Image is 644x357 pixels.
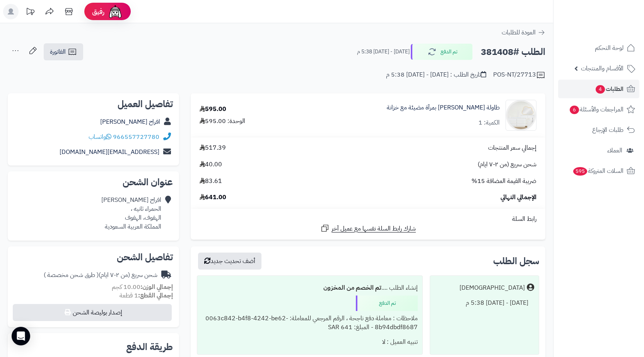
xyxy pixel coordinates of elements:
span: إجمالي سعر المنتجات [488,143,536,152]
small: 1 قطعة [120,291,173,300]
div: [DATE] - [DATE] 5:38 م [435,296,534,311]
button: أضف تحديث جديد [198,253,261,270]
span: المراجعات والأسئلة [569,104,624,115]
a: العودة للطلبات [502,28,545,37]
a: تحديثات المنصة [20,4,40,21]
div: الوحدة: 595.00 [200,117,245,126]
span: 517.39 [200,143,226,152]
span: 40.00 [200,160,222,169]
a: السلات المتروكة595 [558,162,639,180]
span: ضريبة القيمة المضافة 15% [471,177,536,186]
div: إنشاء الطلب .... [202,280,418,296]
h2: عنوان الشحن [14,178,173,187]
span: شحن سريع (من ٢-٧ ايام) [478,160,536,169]
span: 83.61 [200,177,222,186]
a: العملاء [558,141,639,160]
strong: إجمالي القطع: [138,291,173,300]
button: إصدار بوليصة الشحن [13,304,172,321]
button: تم الدفع [411,44,473,60]
h2: تفاصيل العميل [14,99,173,109]
span: 641.00 [200,193,226,202]
div: ملاحظات : معاملة دفع ناجحة ، الرقم المرجعي للمعاملة: 0063c842-b4f8-4242-be62-8b94dbdf8687 - المبل... [202,311,418,335]
strong: إجمالي الوزن: [140,282,173,292]
div: رابط السلة [194,215,542,224]
div: 595.00 [200,105,226,114]
div: افراح [PERSON_NAME] الحمراء ثانيه ، الهفوف، الهفوف المملكة العربية السعودية [101,196,161,231]
a: واتساب [89,132,111,142]
span: ( طرق شحن مخصصة ) [44,270,99,280]
span: 4 [596,85,605,94]
a: المراجعات والأسئلة6 [558,100,639,119]
a: [EMAIL_ADDRESS][DOMAIN_NAME] [60,147,159,157]
div: Open Intercom Messenger [12,327,30,345]
span: 6 [570,106,579,114]
div: تنبيه العميل : لا [202,335,418,350]
h2: الطلب #381408 [481,44,545,60]
a: الطلبات4 [558,80,639,98]
span: شارك رابط السلة نفسها مع عميل آخر [331,224,416,233]
span: الطلبات [595,84,624,94]
div: الكمية: 1 [478,118,500,127]
span: رفيق [92,7,104,16]
h3: سجل الطلب [493,256,539,266]
small: [DATE] - [DATE] 5:38 م [357,48,410,56]
a: شارك رابط السلة نفسها مع عميل آخر [320,224,416,233]
span: 595 [573,167,587,176]
img: logo-2.png [591,20,637,36]
b: تم الخصم من المخزون [323,283,381,292]
span: العودة للطلبات [502,28,536,37]
a: افراح [PERSON_NAME] [100,117,160,126]
small: 10.00 كجم [112,282,173,292]
span: الإجمالي النهائي [501,193,536,202]
div: شحن سريع (من ٢-٧ ايام) [44,271,157,280]
span: طلبات الإرجاع [592,125,624,135]
div: تم الدفع [356,296,418,311]
span: لوحة التحكم [595,43,624,53]
h2: طريقة الدفع [126,342,173,352]
span: العملاء [607,145,622,156]
span: السلات المتروكة [572,166,624,176]
a: لوحة التحكم [558,39,639,57]
h2: تفاصيل الشحن [14,253,173,262]
div: POS-NT/27713 [493,70,545,80]
img: 1753514452-1-90x90.jpg [506,100,536,131]
a: طاولة [PERSON_NAME] بمرآة مضيئة مع خزانة [387,103,500,112]
a: الفاتورة [44,43,83,60]
span: الفاتورة [50,47,66,56]
div: [DEMOGRAPHIC_DATA] [460,284,525,292]
span: الأقسام والمنتجات [581,63,624,74]
div: تاريخ الطلب : [DATE] - [DATE] 5:38 م [386,70,486,79]
img: ai-face.png [108,4,123,19]
a: طلبات الإرجاع [558,121,639,139]
a: 966557727780 [113,132,159,142]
